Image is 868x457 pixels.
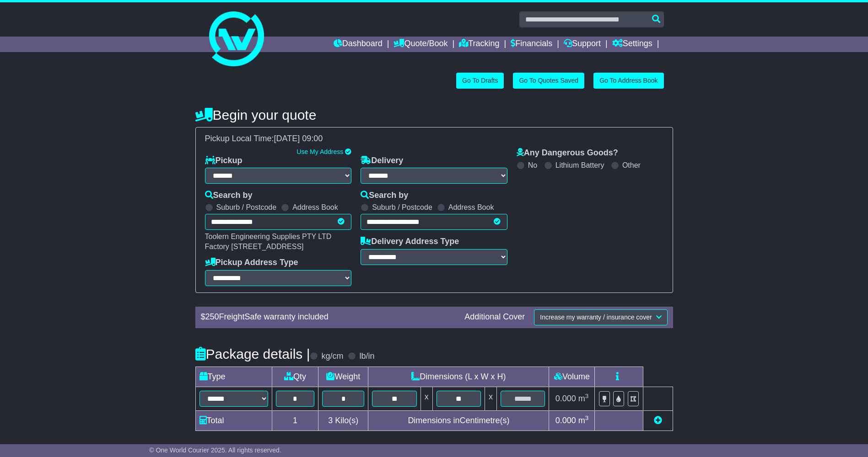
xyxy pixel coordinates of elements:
span: Increase my warranty / insurance cover [540,314,652,321]
span: 250 [205,312,219,321]
td: Total [195,410,272,430]
td: Volume [549,367,595,387]
span: [DATE] 09:00 [274,134,323,143]
div: Additional Cover [460,312,529,322]
a: Quote/Book [394,37,447,52]
button: Increase my warranty / insurance cover [534,309,667,325]
label: Address Book [448,203,494,212]
td: Qty [272,367,318,387]
span: m [578,416,589,425]
td: Dimensions in Centimetre(s) [368,410,549,430]
label: Delivery Address Type [361,237,459,247]
a: Go To Address Book [593,73,663,89]
td: x [421,387,432,410]
td: Kilo(s) [318,410,368,430]
a: Go To Quotes Saved [513,73,584,89]
label: Pickup Address Type [205,258,298,268]
td: Weight [318,367,368,387]
td: 1 [272,410,318,430]
h4: Begin your quote [195,107,673,122]
label: Search by [205,191,253,201]
a: Go To Drafts [456,73,504,89]
label: Address Book [292,203,338,212]
td: Type [195,367,272,387]
span: 0.000 [555,394,576,403]
div: $ FreightSafe warranty included [196,312,460,322]
span: m [578,394,589,403]
a: Support [564,37,601,52]
label: Lithium Battery [555,161,604,170]
a: Tracking [459,37,499,52]
label: Any Dangerous Goods? [517,148,618,158]
span: Toolern Engineering Supplies PTY LTD [205,233,332,240]
label: Other [622,161,641,170]
label: Search by [361,191,408,201]
div: Pickup Local Time: [200,134,668,144]
label: Suburb / Postcode [216,203,277,212]
span: 0.000 [555,416,576,425]
span: © One World Courier 2025. All rights reserved. [149,446,281,454]
h4: Package details | [195,346,310,361]
span: 3 [328,416,333,425]
label: lb/in [359,351,374,361]
label: kg/cm [321,351,343,361]
label: Delivery [361,156,403,166]
a: Dashboard [334,37,383,52]
a: Add new item [654,416,662,425]
label: Suburb / Postcode [372,203,432,212]
sup: 3 [585,393,589,399]
label: No [528,161,537,170]
a: Financials [511,37,552,52]
sup: 3 [585,414,589,421]
a: Settings [612,37,652,52]
td: x [485,387,497,410]
span: Factory [STREET_ADDRESS] [205,243,304,250]
label: Pickup [205,156,243,166]
a: Use My Address [297,148,343,155]
td: Dimensions (L x W x H) [368,367,549,387]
